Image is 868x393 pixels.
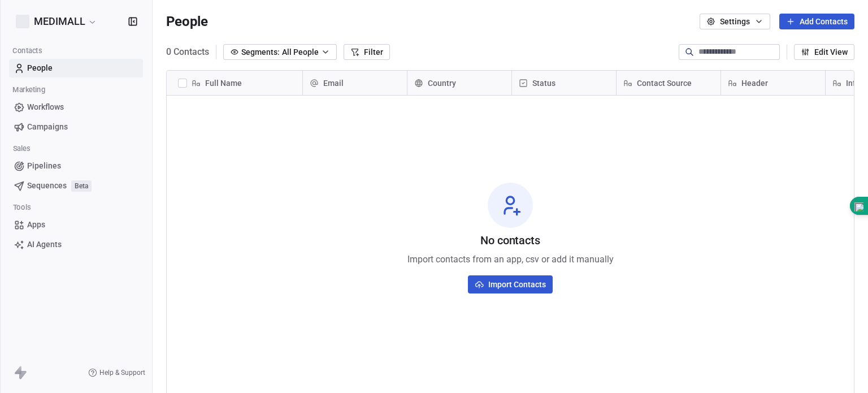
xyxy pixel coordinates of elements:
[512,71,616,95] div: Status
[8,199,36,216] span: Tools
[7,81,50,98] span: Marketing
[205,77,242,89] span: Full Name
[9,59,143,77] a: People
[282,46,319,58] span: All People
[8,140,35,157] span: Sales
[700,14,770,29] button: Settings
[27,62,53,74] span: People
[7,42,46,59] span: Contacts
[617,71,721,95] div: Contact Source
[241,46,280,58] span: Segments:
[323,77,344,89] span: Email
[166,45,209,59] span: 0 Contacts
[741,77,768,89] span: Header
[9,176,143,195] a: SequencesBeta
[9,157,143,175] a: Pipelines
[303,71,407,95] div: Email
[407,71,511,95] div: Country
[166,13,208,30] span: People
[9,118,143,136] a: Campaigns
[344,44,390,60] button: Filter
[27,180,67,192] span: Sequences
[34,14,85,29] span: MEDIMALL
[14,12,99,31] button: MEDIMALL
[468,275,553,293] button: Import Contacts
[480,232,540,248] span: No contacts
[167,96,303,390] div: grid
[637,77,692,89] span: Contact Source
[794,44,854,60] button: Edit View
[99,368,145,377] span: Help & Support
[532,77,555,89] span: Status
[721,71,825,95] div: Header
[9,235,143,254] a: AI Agents
[9,98,143,116] a: Workflows
[27,160,61,172] span: Pipelines
[9,215,143,234] a: Apps
[407,253,614,266] span: Import contacts from an app, csv or add it manually
[88,368,145,377] a: Help & Support
[27,121,68,133] span: Campaigns
[468,271,553,293] a: Import Contacts
[27,101,64,113] span: Workflows
[167,71,302,95] div: Full Name
[27,219,45,231] span: Apps
[779,14,854,29] button: Add Contacts
[27,239,62,251] span: AI Agents
[71,180,92,192] span: Beta
[428,77,456,89] span: Country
